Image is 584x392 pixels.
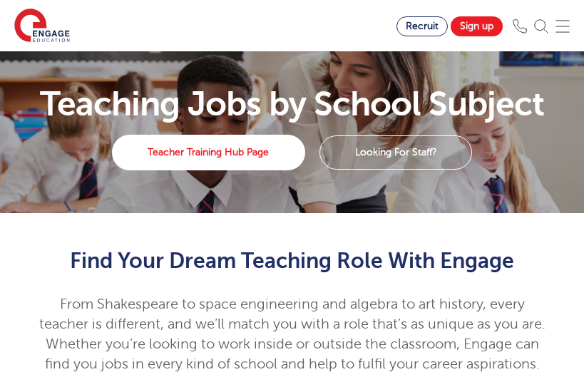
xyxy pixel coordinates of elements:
[451,16,503,36] a: Sign up
[112,135,305,170] a: Teacher Training Hub Page
[319,135,472,170] a: Looking For Staff?
[396,16,448,36] a: Recruit
[14,9,70,44] img: Engage Education
[534,19,548,33] img: Search
[513,19,527,33] img: Phone
[406,21,439,31] span: Recruit
[39,296,545,372] span: From Shakespeare to space engineering and algebra to art history, every teacher is different, and...
[36,249,549,273] h2: Find Your Dream Teaching Role With Engage
[36,87,549,121] h1: Teaching Jobs by School Subject
[555,19,570,33] img: Mobile Menu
